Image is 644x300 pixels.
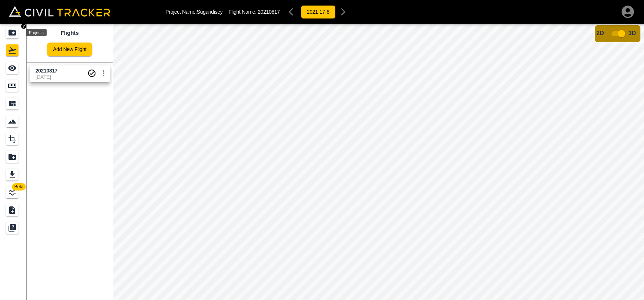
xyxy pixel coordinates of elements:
[228,9,280,15] p: Flight Name:
[9,6,110,16] img: Civil Tracker
[258,9,280,15] span: 20210817
[26,29,47,36] div: Projects
[596,30,604,36] span: 2D
[301,5,336,19] button: 2021-17-8
[628,30,636,36] span: 3D
[165,9,222,15] p: Project Name: Súgandisey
